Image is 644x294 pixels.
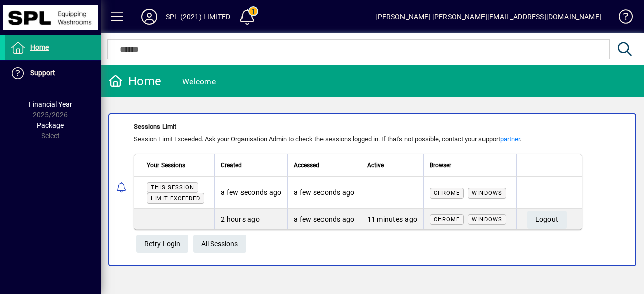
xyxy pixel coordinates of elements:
span: Limit exceeded [151,195,200,202]
span: This session [151,184,194,191]
span: Financial Year [29,100,72,108]
td: 2 hours ago [214,209,287,229]
a: All Sessions [193,235,246,253]
span: Retry Login [144,236,180,252]
div: Session Limit Exceeded. Ask your Organisation Admin to check the sessions logged in. If that's no... [134,134,582,144]
span: Package [37,121,64,129]
span: Browser [430,160,451,171]
span: Support [30,69,55,77]
td: a few seconds ago [287,209,360,229]
a: Support [5,61,101,86]
a: partner [500,135,520,143]
span: All Sessions [201,236,238,252]
td: 11 minutes ago [361,209,424,229]
span: Your Sessions [147,160,185,171]
span: Windows [472,190,502,197]
td: a few seconds ago [214,177,287,209]
div: SPL (2021) LIMITED [166,9,230,25]
span: Windows [472,216,502,223]
td: a few seconds ago [287,177,360,209]
button: Retry Login [136,235,188,253]
app-alert-notification-menu-item: Sessions Limit [101,113,644,266]
span: Accessed [294,160,319,171]
span: Active [367,160,384,171]
div: Welcome [182,74,216,90]
span: Home [30,43,49,51]
div: [PERSON_NAME] [PERSON_NAME][EMAIL_ADDRESS][DOMAIN_NAME] [375,9,601,25]
span: Chrome [434,190,460,197]
span: Chrome [434,216,460,223]
div: Home [108,73,162,89]
span: Logout [535,211,559,228]
button: Logout [527,211,567,229]
div: Sessions Limit [134,122,582,132]
button: Profile [133,8,166,26]
a: Knowledge Base [611,2,631,35]
span: Created [221,160,242,171]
